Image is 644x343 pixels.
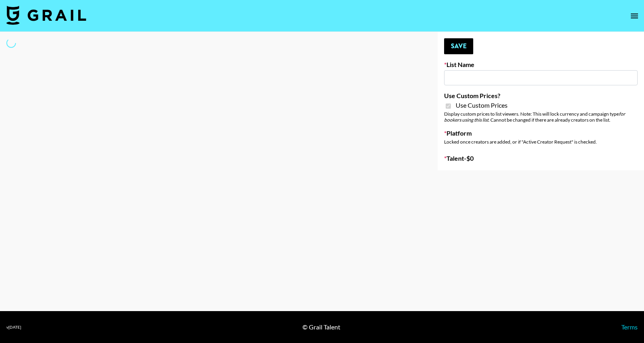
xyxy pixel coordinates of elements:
[444,129,638,137] label: Platform
[444,92,638,100] label: Use Custom Prices?
[444,111,638,123] div: Display custom prices to list viewers. Note: This will lock currency and campaign type . Cannot b...
[626,8,642,24] button: open drawer
[621,323,638,331] a: Terms
[456,101,508,109] span: Use Custom Prices
[444,111,625,123] em: for bookers using this list
[444,38,473,54] button: Save
[6,6,86,25] img: Grail Talent
[6,325,21,330] div: v [DATE]
[302,323,340,331] div: © Grail Talent
[444,154,638,162] label: Talent - $ 0
[444,61,638,69] label: List Name
[444,139,638,145] div: Locked once creators are added, or if "Active Creator Request" is checked.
